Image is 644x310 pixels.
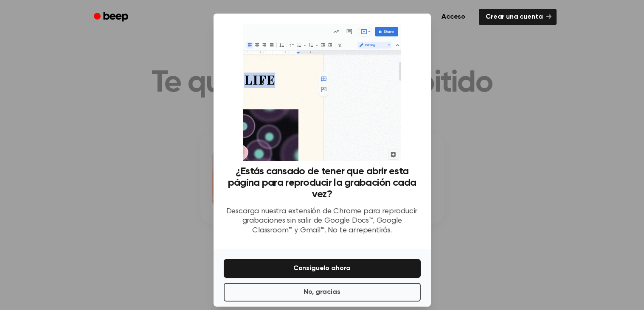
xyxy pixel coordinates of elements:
[442,14,465,20] font: Acceso
[88,9,136,25] a: Bip
[224,259,421,278] button: Consíguelo ahora
[433,7,474,27] a: Acceso
[479,9,556,25] a: Crear una cuenta
[486,14,543,20] font: Crear una cuenta
[243,24,401,161] img: Extensión de pitido en acción
[293,265,351,272] font: Consíguelo ahora
[228,166,416,199] font: ¿Estás cansado de tener que abrir esta página para reproducir la grabación cada vez?
[304,289,340,296] font: No, gracias
[224,283,421,302] button: No, gracias
[226,208,418,235] font: Descarga nuestra extensión de Chrome para reproducir grabaciones sin salir de Google Docs™, Googl...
